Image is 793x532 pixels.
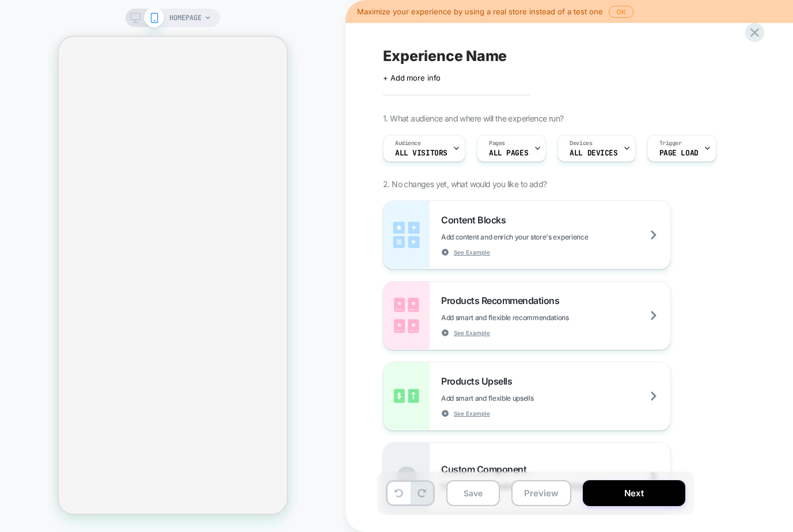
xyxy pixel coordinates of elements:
[383,179,547,189] span: 2. No changes yet, what would you like to add?
[659,149,699,157] span: Page Load
[454,329,490,337] span: See Example
[441,394,591,402] span: Add smart and flexible upsells
[441,295,565,306] span: Products Recommendations
[570,139,592,147] span: Devices
[489,139,505,147] span: Pages
[395,139,421,147] span: Audience
[441,313,627,322] span: Add smart and flexible recommendations
[454,409,490,417] span: See Example
[659,139,682,147] span: Trigger
[454,248,490,256] span: See Example
[383,47,507,64] span: Experience Name
[395,149,447,157] span: All Visitors
[570,149,617,157] span: ALL DEVICES
[511,480,571,506] button: Preview
[489,149,528,157] span: ALL PAGES
[441,375,518,387] span: Products Upsells
[441,463,532,475] span: Custom Component
[383,73,441,82] span: + Add more info
[169,9,202,27] span: HOMEPAGE
[441,233,646,241] span: Add content and enrich your store's experience
[583,480,685,506] button: Next
[609,6,633,18] button: OK
[441,214,511,226] span: Content Blocks
[446,480,500,506] button: Save
[383,113,563,123] span: 1. What audience and where will the experience run?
